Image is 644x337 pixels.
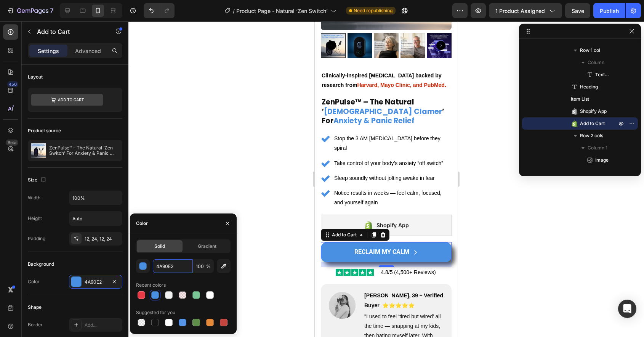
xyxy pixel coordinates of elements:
[595,71,609,79] span: Text Block
[198,243,216,250] span: Gradient
[154,243,165,250] span: Solid
[233,7,235,15] span: /
[85,236,120,242] div: 12, 24, 12, 24
[28,304,42,311] div: Shape
[618,300,636,318] div: Open Intercom Messenger
[572,8,584,14] span: Save
[571,95,589,103] span: Item List
[153,259,192,273] input: Eg: FFFFFF
[28,175,48,185] div: Size
[28,127,61,134] div: Product source
[69,212,122,225] input: Auto
[28,215,42,222] div: Height
[69,191,122,205] input: Auto
[144,3,175,18] div: Undo/Redo
[28,321,43,328] div: Border
[85,279,107,286] div: 4A90E2
[28,235,45,242] div: Padding
[49,145,119,156] p: ZenPulse™ – The Natural ‘Zen Switch’ For Anxiety & Panic Relief
[3,3,57,18] button: 7
[588,59,604,66] span: Column
[28,278,40,285] div: Color
[28,194,40,201] div: Width
[6,140,18,146] div: Beta
[580,120,605,127] span: Add to Cart
[28,261,54,268] div: Background
[595,156,609,164] span: Image
[600,7,619,15] div: Publish
[206,263,211,270] span: %
[136,220,148,227] div: Color
[489,3,562,18] button: 1 product assigned
[495,7,545,15] span: 1 product assigned
[580,47,600,54] span: Row 1 col
[75,47,101,55] p: Advanced
[28,74,43,80] div: Layout
[354,7,392,14] span: Need republishing
[37,27,102,36] p: Add to Cart
[136,309,175,316] div: Suggested for you
[565,3,590,18] button: Save
[315,21,458,337] iframe: Design area
[85,322,120,329] div: Add...
[50,6,53,15] p: 7
[236,7,328,15] span: Product Page - Natural ‘Zen Switch’
[580,132,603,140] span: Row 2 cols
[38,47,59,55] p: Settings
[136,282,166,289] div: Recent colors
[7,81,18,87] div: 450
[588,144,607,152] span: Column 1
[593,3,625,18] button: Publish
[580,83,598,91] span: Heading
[580,108,607,115] span: Shopify App
[31,143,46,158] img: product feature img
